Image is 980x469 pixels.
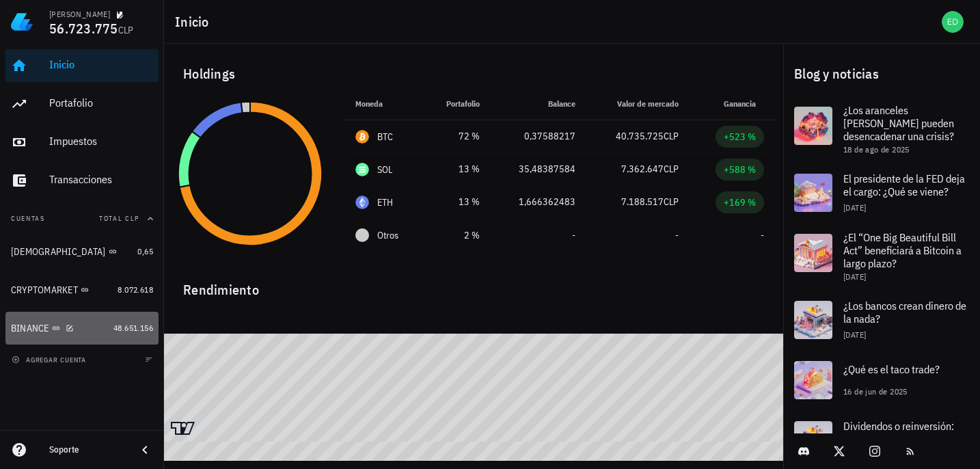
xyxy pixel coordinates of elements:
div: [DEMOGRAPHIC_DATA] [11,246,106,258]
a: [DEMOGRAPHIC_DATA] 0,65 [5,235,159,268]
button: agregar cuenta [8,353,92,366]
a: Impuestos [5,126,159,159]
div: BINANCE [11,323,49,334]
div: 2 % [435,228,480,243]
a: Charting by TradingView [171,422,195,435]
div: [PERSON_NAME] [49,9,110,20]
img: LedgiFi [11,11,33,33]
button: CuentasTotal CLP [5,202,159,235]
div: ETH-icon [355,196,369,209]
span: 0,65 [137,246,153,256]
span: 56.723.775 [49,19,118,38]
th: Portafolio [424,88,491,120]
div: 13 % [435,162,480,176]
span: Dividendos o reinversión: ¿Qué es mejor? [843,419,954,446]
a: ¿Los bancos crean dinero de la nada? [DATE] [783,290,980,350]
span: Total CLP [99,214,139,223]
a: ¿Los aranceles [PERSON_NAME] pueden desencadenar una crisis? 18 de ago de 2025 [783,96,980,163]
a: El presidente de la FED deja el cargo: ¿Qué se viene? [DATE] [783,163,980,223]
span: ¿Qué es el taco trade? [843,362,940,376]
a: ¿Qué es el taco trade? 16 de jun de 2025 [783,350,980,410]
a: Portafolio [5,88,159,120]
span: CLP [664,130,679,142]
span: ¿Los bancos crean dinero de la nada? [843,299,966,325]
div: Soporte [49,444,126,455]
th: Balance [491,88,586,120]
span: Ganancia [724,98,764,109]
div: 13 % [435,195,480,209]
span: - [572,229,575,241]
span: 7.188.517 [621,196,664,208]
span: [DATE] [843,202,866,213]
div: SOL [377,163,393,176]
a: BINANCE 48.651.156 [5,312,159,345]
a: ¿El “One Big Beautiful Bill Act” beneficiará a Bitcoin a largo plazo? [DATE] [783,223,980,290]
span: - [761,229,764,241]
div: 72 % [435,129,480,144]
span: 48.651.156 [113,323,153,333]
a: Inicio [5,49,159,82]
div: Rendimiento [172,268,775,301]
span: - [675,229,679,241]
div: Inicio [49,58,153,71]
span: 16 de jun de 2025 [843,386,908,397]
span: 18 de ago de 2025 [843,144,910,155]
span: Otros [377,228,398,243]
h1: Inicio [175,11,215,33]
span: agregar cuenta [14,356,86,364]
span: CLP [118,24,134,36]
div: BTC-icon [355,130,369,144]
span: 8.072.618 [118,284,153,295]
div: Transacciones [49,173,153,186]
div: Impuestos [49,135,153,148]
div: ETH [377,196,394,209]
span: El presidente de la FED deja el cargo: ¿Qué se viene? [843,172,965,198]
span: CLP [664,163,679,175]
div: +169 % [724,196,756,209]
a: CRYPTOMARKET 8.072.618 [5,273,159,306]
span: [DATE] [843,330,866,340]
div: 35,48387584 [502,162,575,176]
div: Holdings [172,52,775,96]
div: +523 % [724,130,756,144]
div: 0,37588217 [502,129,575,144]
th: Moneda [344,88,424,120]
div: 1,666362483 [502,195,575,209]
span: CLP [664,196,679,208]
div: Blog y noticias [783,52,980,96]
div: Portafolio [49,96,153,109]
span: [DATE] [843,271,866,282]
th: Valor de mercado [586,88,690,120]
span: 40.735.725 [616,130,664,142]
div: avatar [942,11,964,33]
div: CRYPTOMARKET [11,284,78,296]
span: ¿Los aranceles [PERSON_NAME] pueden desencadenar una crisis? [843,103,954,143]
div: SOL-icon [355,163,369,176]
div: BTC [377,130,394,144]
a: Transacciones [5,164,159,197]
div: +588 % [724,163,756,176]
span: 7.362.647 [621,163,664,175]
span: ¿El “One Big Beautiful Bill Act” beneficiará a Bitcoin a largo plazo? [843,230,962,270]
